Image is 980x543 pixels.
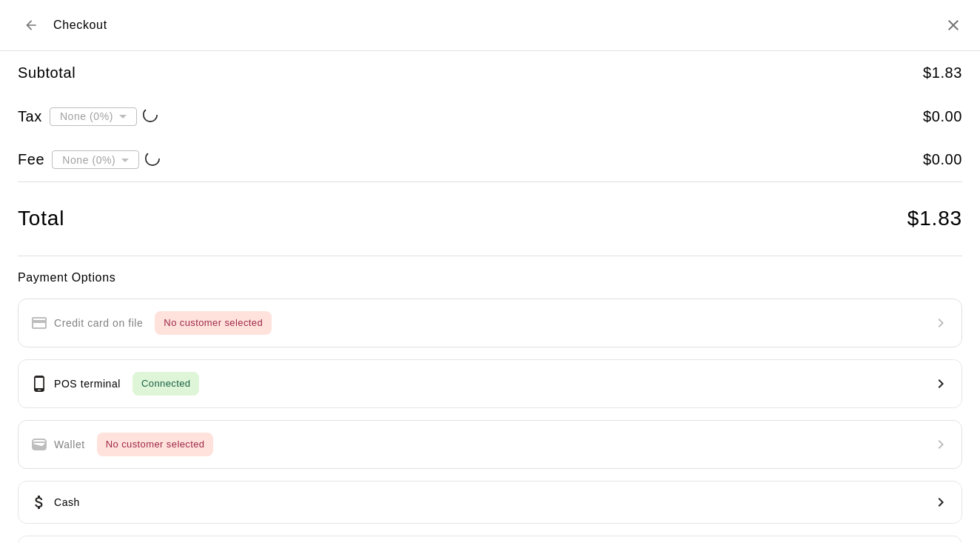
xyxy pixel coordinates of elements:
h5: Subtotal [18,63,75,83]
h5: Tax [18,107,42,127]
div: None (0%) [50,102,137,130]
h4: Total [18,206,64,232]
h5: $ 1.83 [923,63,962,83]
h5: $ 0.00 [923,150,962,170]
div: Checkout [18,12,107,39]
h5: Fee [18,150,44,170]
h5: $ 0.00 [923,107,962,127]
button: POS terminalConnected [18,359,962,408]
button: Close [944,16,962,34]
h4: $ 1.83 [907,206,962,232]
h6: Payment Options [18,268,962,287]
button: Back to cart [18,12,44,39]
div: None (0%) [52,146,139,173]
p: Cash [54,495,80,510]
span: Connected [132,376,199,393]
p: POS terminal [54,376,121,392]
button: Cash [18,481,962,524]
